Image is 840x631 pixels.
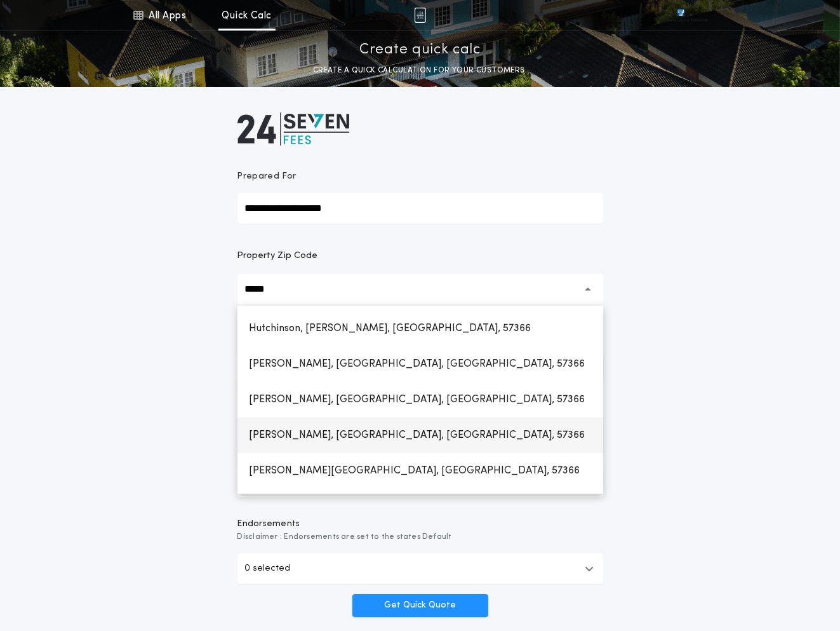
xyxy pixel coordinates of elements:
[237,170,297,183] p: Prepared For
[239,384,596,415] h1: [PERSON_NAME], [GEOGRAPHIC_DATA], [GEOGRAPHIC_DATA], 57366
[237,193,603,224] input: Prepared For
[352,594,488,617] button: Get Quick Quote
[245,561,291,576] p: 0 selected
[239,313,542,344] h1: Hutchinson, [PERSON_NAME], [GEOGRAPHIC_DATA], 57366
[239,420,596,451] h1: [PERSON_NAME], [GEOGRAPHIC_DATA], [GEOGRAPHIC_DATA], 57366
[237,531,603,543] span: Disclaimer : Endorsements are set to the states Default
[237,382,603,417] button: [PERSON_NAME], [GEOGRAPHIC_DATA], [GEOGRAPHIC_DATA], 57366
[313,64,527,77] p: CREATE A QUICK CALCULATION FOR YOUR CUSTOMERS.
[237,311,603,346] button: Hutchinson, [PERSON_NAME], [GEOGRAPHIC_DATA], 57366
[359,40,481,60] p: Create quick calc
[654,9,707,22] img: vs-icon
[414,8,426,23] img: img
[237,248,318,264] label: Property Zip Code
[239,456,590,486] h1: [PERSON_NAME][GEOGRAPHIC_DATA], [GEOGRAPHIC_DATA], 57366
[237,453,603,489] button: [PERSON_NAME][GEOGRAPHIC_DATA], [GEOGRAPHIC_DATA], 57366
[237,553,603,584] button: 0 selected
[237,518,603,531] span: Endorsements
[237,346,603,382] button: [PERSON_NAME], [GEOGRAPHIC_DATA], [GEOGRAPHIC_DATA], 57366
[237,112,349,146] img: logo
[239,349,596,379] h1: [PERSON_NAME], [GEOGRAPHIC_DATA], [GEOGRAPHIC_DATA], 57366
[237,417,603,453] button: [PERSON_NAME], [GEOGRAPHIC_DATA], [GEOGRAPHIC_DATA], 57366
